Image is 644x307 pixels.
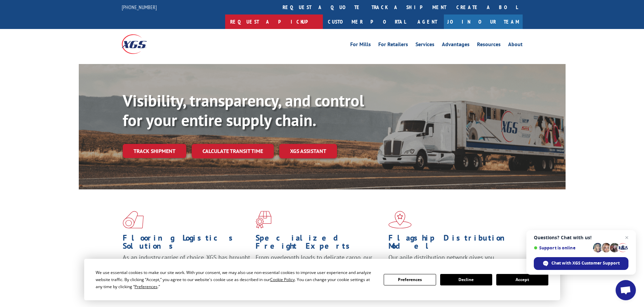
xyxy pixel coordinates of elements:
[84,259,560,300] div: Cookie Consent Prompt
[388,253,513,269] span: Our agile distribution network gives you nationwide inventory management on demand.
[123,144,186,158] a: Track shipment
[444,14,523,29] a: Join Our Team
[96,269,376,290] div: We use essential cookies to make our site work. With your consent, we may also use non-essential ...
[323,14,411,29] a: Customer Portal
[256,253,383,283] p: From overlength loads to delicate cargo, our experienced staff knows the best way to move your fr...
[415,42,434,49] a: Services
[256,234,383,253] h1: Specialized Freight Experts
[270,277,295,282] span: Cookie Policy
[256,211,271,228] img: xgs-icon-focused-on-flooring-red
[135,284,158,289] span: Preferences
[534,235,628,240] span: Questions? Chat with us!
[440,274,492,285] button: Decline
[623,234,631,242] span: Close chat
[384,274,436,285] button: Preferences
[388,234,516,253] h1: Flagship Distribution Model
[123,90,364,130] b: Visibility, transparency, and control for your entire supply chain.
[551,260,620,266] span: Chat with XGS Customer Support
[378,42,408,49] a: For Retailers
[534,245,591,250] span: Support is online
[123,234,251,253] h1: Flooring Logistics Solutions
[616,280,636,300] div: Open chat
[477,42,501,49] a: Resources
[388,211,412,228] img: xgs-icon-flagship-distribution-model-red
[192,144,274,158] a: Calculate transit time
[442,42,470,49] a: Advantages
[411,14,444,29] a: Agent
[508,42,523,49] a: About
[123,211,144,228] img: xgs-icon-total-supply-chain-intelligence-red
[225,14,323,29] a: Request a pickup
[534,257,628,270] div: Chat with XGS Customer Support
[123,253,250,277] span: As an industry carrier of choice, XGS has brought innovation and dedication to flooring logistics...
[279,144,337,158] a: XGS ASSISTANT
[350,42,371,49] a: For Mills
[122,4,157,10] a: [PHONE_NUMBER]
[496,274,548,285] button: Accept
